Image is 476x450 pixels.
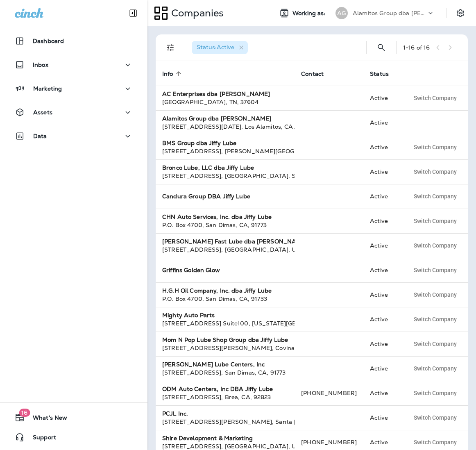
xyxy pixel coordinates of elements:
[414,144,457,150] span: Switch Company
[168,7,224,19] p: Companies
[162,368,288,377] div: [STREET_ADDRESS] , San Dimas , CA , 91773
[33,133,47,139] p: Data
[363,110,403,135] td: Active
[414,243,457,248] span: Switch Company
[122,5,145,21] button: Collapse Sidebar
[162,193,250,200] strong: Candura Group DBA Jiffy Lube
[162,295,288,303] div: P.O. Box 4700 , San Dimas , CA , 91733
[363,307,403,332] td: Active
[363,209,403,233] td: Active
[403,44,430,51] div: 1 - 16 of 16
[370,70,399,77] span: Status
[363,282,403,307] td: Active
[363,332,403,356] td: Active
[192,41,248,54] div: Status:Active
[409,166,461,178] button: Switch Company
[409,92,461,104] button: Switch Company
[33,109,52,116] p: Assets
[373,39,390,56] button: Search Companies
[409,387,461,399] button: Switch Company
[8,409,139,426] button: 16What's New
[409,338,461,350] button: Switch Company
[8,104,139,120] button: Assets
[162,266,220,274] strong: Griffins Golden Glow
[363,184,403,209] td: Active
[162,393,288,401] div: [STREET_ADDRESS] , Brea , CA , 92823
[162,70,173,77] span: Info
[414,316,457,322] span: Switch Company
[409,436,461,448] button: Switch Company
[33,85,62,92] p: Marketing
[8,33,139,49] button: Dashboard
[162,245,288,254] div: [STREET_ADDRESS] , [GEOGRAPHIC_DATA] , UT , 84025
[295,381,363,405] td: [PHONE_NUMBER]
[162,361,265,368] strong: [PERSON_NAME] Lube Centers, Inc
[162,139,236,147] strong: BMS Group dba Jiffy Lube
[292,10,327,17] span: Working as:
[414,390,457,396] span: Switch Company
[363,233,403,258] td: Active
[162,434,253,442] strong: Shire Development & Marketing
[353,10,426,16] p: Alamitos Group dba [PERSON_NAME]
[8,429,139,445] button: Support
[414,193,457,199] span: Switch Company
[162,319,288,327] div: [STREET_ADDRESS] Suite100 , [US_STATE][GEOGRAPHIC_DATA] , CO , 80907
[453,6,468,20] button: Settings
[162,39,179,56] button: Filters
[162,115,271,122] strong: Alamitos Group dba [PERSON_NAME]
[363,135,403,159] td: Active
[33,38,64,44] p: Dashboard
[409,215,461,227] button: Switch Company
[301,70,324,77] span: Contact
[409,313,461,325] button: Switch Company
[162,123,288,131] div: [STREET_ADDRESS][DATE] , Los Alamitos , CA , 90720
[335,7,348,19] div: AG
[414,292,457,298] span: Switch Company
[363,405,403,430] td: Active
[414,267,457,273] span: Switch Company
[409,411,461,424] button: Switch Company
[8,128,139,144] button: Data
[414,415,457,420] span: Switch Company
[409,190,461,202] button: Switch Company
[162,385,273,393] strong: ODM Auto Centers, Inc DBA Jiffy Lube
[363,86,403,110] td: Active
[414,366,457,371] span: Switch Company
[414,341,457,347] span: Switch Company
[162,418,288,426] div: [STREET_ADDRESS][PERSON_NAME] , Santa [PERSON_NAME] , CA , 93455
[197,43,234,51] span: Status : Active
[414,95,457,101] span: Switch Company
[162,164,254,171] strong: Bronco Lube, LLC dba Jiffy Lube
[162,70,184,77] span: Info
[363,356,403,381] td: Active
[162,336,288,343] strong: Mom N Pop Lube Shop Group dba Jiffy Lube
[162,287,272,294] strong: H.G.H Oil Company, Inc. dba Jiffy Lube
[162,147,288,155] div: [STREET_ADDRESS] , [PERSON_NAME][GEOGRAPHIC_DATA] , CA , 92553
[162,90,270,98] strong: AC Enterprises dba [PERSON_NAME]
[33,61,48,68] p: Inbox
[301,70,334,77] span: Contact
[162,311,215,319] strong: Mighty Auto Parts
[414,169,457,175] span: Switch Company
[363,381,403,405] td: Active
[414,439,457,445] span: Switch Company
[162,238,308,245] strong: [PERSON_NAME] Fast Lube dba [PERSON_NAME]
[409,141,461,153] button: Switch Company
[414,218,457,224] span: Switch Company
[162,172,288,180] div: [STREET_ADDRESS] , [GEOGRAPHIC_DATA] , SC , 29501
[162,344,288,352] div: [STREET_ADDRESS][PERSON_NAME] , Covina , CA , 91723
[8,57,139,73] button: Inbox
[409,264,461,276] button: Switch Company
[8,80,139,97] button: Marketing
[363,258,403,282] td: Active
[162,98,288,106] div: [GEOGRAPHIC_DATA] , TN , 37604
[409,362,461,375] button: Switch Company
[409,289,461,301] button: Switch Company
[19,409,30,417] span: 16
[370,70,389,77] span: Status
[162,410,188,417] strong: PCJL Inc.
[25,414,67,424] span: What's New
[162,221,288,229] div: P.O. Box 4700 , San Dimas , CA , 91773
[409,239,461,252] button: Switch Company
[25,434,56,444] span: Support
